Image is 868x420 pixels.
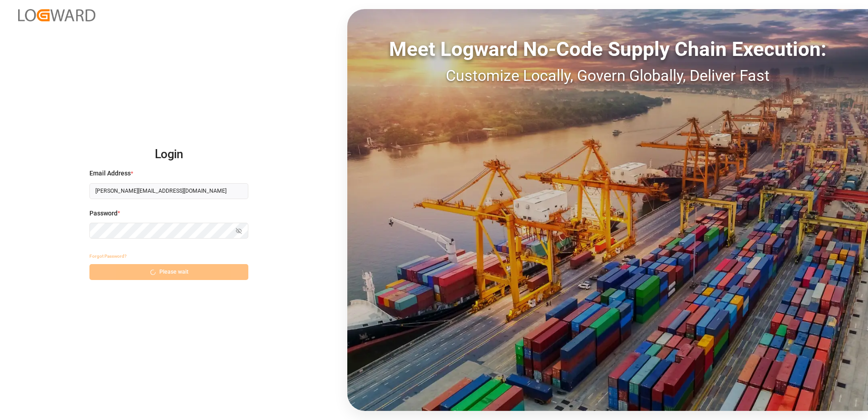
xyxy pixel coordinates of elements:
input: Enter your email [89,183,248,199]
div: Meet Logward No-Code Supply Chain Execution: [347,34,868,64]
h2: Login [89,140,248,169]
span: Password [89,209,118,218]
img: Logward_new_orange.png [18,9,95,21]
div: Customize Locally, Govern Globally, Deliver Fast [347,64,868,87]
span: Email Address [89,169,131,178]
